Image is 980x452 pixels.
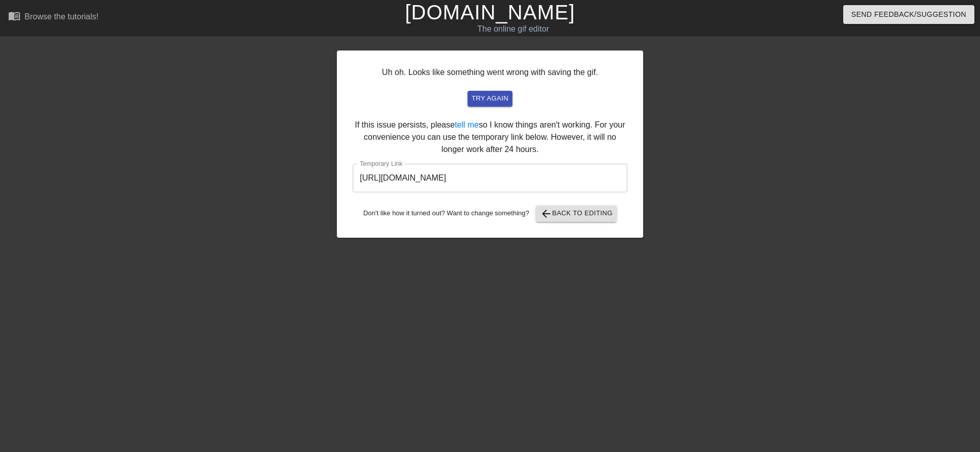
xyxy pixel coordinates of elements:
[843,5,974,24] button: Send Feedback/Suggestion
[540,208,613,220] span: Back to Editing
[851,8,966,21] span: Send Feedback/Suggestion
[472,93,508,105] span: try again
[405,1,575,23] a: [DOMAIN_NAME]
[353,206,627,222] div: Don't like how it turned out? Want to change something?
[24,12,99,21] div: Browse the tutorials!
[8,10,99,26] a: Browse the tutorials!
[468,91,512,107] button: try again
[540,208,552,220] span: arrow_back
[332,23,695,35] div: The online gif editor
[337,51,643,238] div: Uh oh. Looks like something went wrong with saving the gif. If this issue persists, please so I k...
[536,206,617,222] button: Back to Editing
[8,10,20,22] span: menu_book
[455,120,479,129] a: tell me
[353,164,627,192] input: bare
